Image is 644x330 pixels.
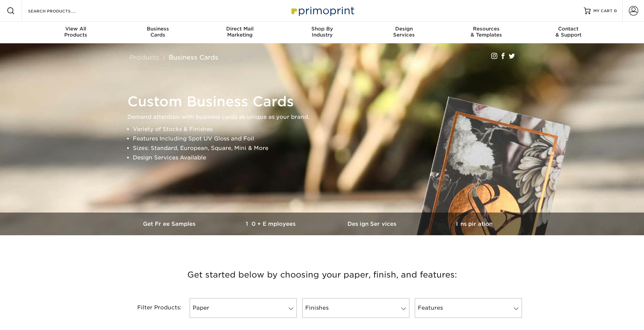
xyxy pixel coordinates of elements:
[363,26,445,38] div: Services
[117,26,199,38] div: Cards
[133,153,523,162] li: Design Services Available
[527,26,610,32] span: Contact
[363,22,445,43] a: DesignServices
[527,26,610,38] div: & Support
[133,144,523,153] li: Sizes: Standard, European, Square, Mini & More
[221,213,322,235] a: 10+ Employees
[363,26,445,32] span: Design
[302,298,409,318] a: Finishes
[119,213,221,235] a: Get Free Samples
[35,22,117,43] a: View AllProducts
[281,22,363,43] a: Shop ByIndustry
[199,26,281,32] span: Direct Mail
[133,125,523,134] li: Variety of Stocks & Finishes
[133,134,523,144] li: Features Including Spot UV Gloss and Foil
[199,22,281,43] a: Direct MailMarketing
[221,221,322,227] h3: 10+ Employees
[415,298,522,318] a: Features
[119,298,187,318] div: Filter Products:
[27,7,93,15] input: SEARCH PRODUCTS.....
[288,3,356,18] img: Primoprint
[129,53,159,61] a: Products
[124,260,520,290] h3: Get started below by choosing your paper, finish, and features:
[281,26,363,38] div: Industry
[445,22,527,43] a: Resources& Templates
[322,221,424,227] h3: Design Services
[445,26,527,32] span: Resources
[445,26,527,38] div: & Templates
[281,26,363,32] span: Shop By
[127,93,523,110] h1: Custom Business Cards
[614,8,617,13] span: 0
[190,298,297,318] a: Paper
[117,26,199,32] span: Business
[424,213,525,235] a: Inspiration
[119,221,221,227] h3: Get Free Samples
[169,53,218,61] a: Business Cards
[199,26,281,38] div: Marketing
[527,22,610,43] a: Contact& Support
[35,26,117,32] span: View All
[35,26,117,38] div: Products
[322,213,424,235] a: Design Services
[424,221,525,227] h3: Inspiration
[127,112,523,122] p: Demand attention with business cards as unique as your brand.
[593,8,613,14] span: MY CART
[117,22,199,43] a: BusinessCards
